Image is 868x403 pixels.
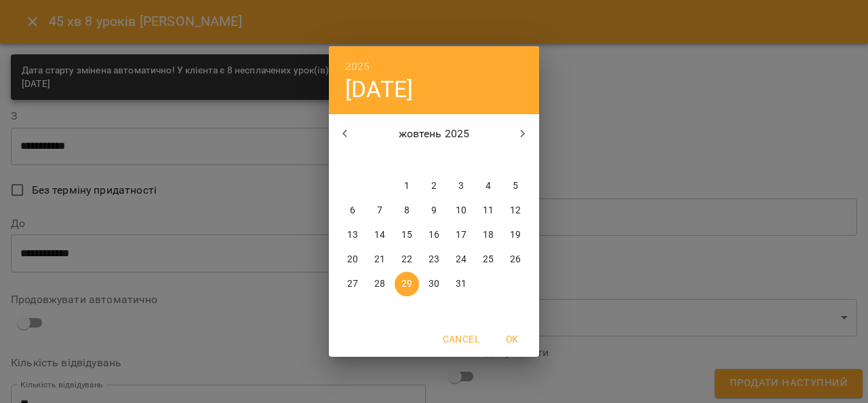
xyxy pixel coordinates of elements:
button: 29 [395,272,419,296]
p: 18 [483,228,494,242]
button: 16 [422,223,446,247]
p: 10 [456,204,467,217]
p: 31 [456,277,467,291]
button: Cancel [437,327,485,351]
button: 15 [395,223,419,247]
p: 7 [377,204,382,217]
p: 3 [458,179,464,193]
p: 29 [401,277,412,291]
button: 26 [503,247,528,272]
span: OK [496,331,528,347]
p: 23 [429,253,439,266]
p: 26 [510,253,521,266]
button: 2 [422,174,446,198]
button: 30 [422,272,446,296]
button: 22 [395,247,419,272]
p: 2 [431,179,437,193]
p: 20 [347,253,358,266]
button: 1 [395,174,419,198]
p: 27 [347,277,358,291]
span: чт [422,154,446,167]
p: 24 [456,253,467,266]
button: 14 [368,223,392,247]
button: 18 [476,223,500,247]
span: сб [476,154,500,167]
button: 23 [422,247,446,272]
p: 4 [486,179,491,193]
p: 11 [483,204,494,217]
button: 5 [503,174,528,198]
p: 13 [347,228,358,242]
p: 21 [374,253,385,266]
p: 30 [429,277,439,291]
p: 5 [513,179,518,193]
button: 4 [476,174,500,198]
button: 10 [449,198,473,223]
span: ср [395,154,419,167]
p: 14 [374,228,385,242]
button: 2025 [345,57,370,76]
span: пт [449,154,473,167]
span: пн [340,154,365,167]
button: 12 [503,198,528,223]
p: 16 [429,228,439,242]
p: жовтень 2025 [361,126,507,142]
button: 19 [503,223,528,247]
button: 17 [449,223,473,247]
button: 7 [368,198,392,223]
button: 13 [340,223,365,247]
button: 31 [449,272,473,296]
button: 28 [368,272,392,296]
button: [DATE] [345,75,413,103]
p: 9 [431,204,437,217]
button: 25 [476,247,500,272]
button: 21 [368,247,392,272]
p: 6 [350,204,355,217]
p: 15 [401,228,412,242]
p: 22 [401,253,412,266]
p: 8 [404,204,410,217]
span: нд [503,154,528,167]
p: 1 [404,179,410,193]
button: OK [490,327,534,351]
p: 17 [456,228,467,242]
span: Cancel [443,331,479,347]
p: 12 [510,204,521,217]
button: 8 [395,198,419,223]
button: 20 [340,247,365,272]
p: 28 [374,277,385,291]
button: 11 [476,198,500,223]
button: 9 [422,198,446,223]
button: 27 [340,272,365,296]
button: 6 [340,198,365,223]
button: 3 [449,174,473,198]
p: 25 [483,253,494,266]
p: 19 [510,228,521,242]
button: 24 [449,247,473,272]
span: вт [368,154,392,167]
